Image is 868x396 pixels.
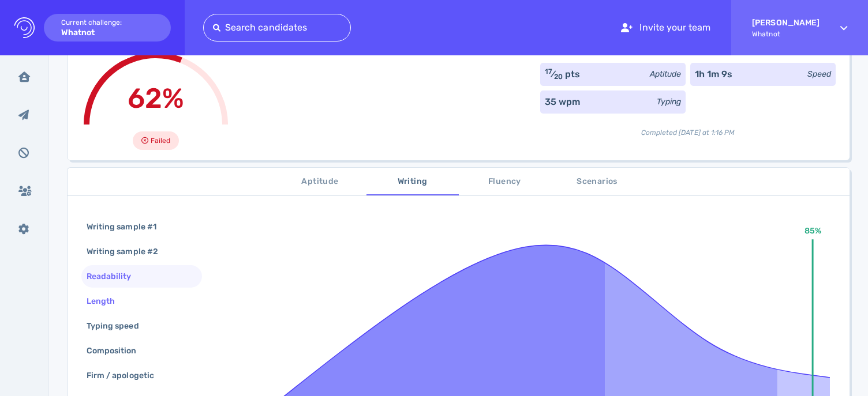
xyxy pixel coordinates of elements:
[84,218,170,235] div: Writing sample #1
[554,73,563,81] sub: 20
[807,68,831,80] div: Speed
[128,82,184,115] span: 62%
[545,67,552,76] sup: 17
[752,30,820,38] span: Whatnot
[650,68,681,80] div: Aptitude
[84,293,129,310] div: Length
[84,342,151,359] div: Composition
[804,226,821,236] text: 85%
[545,67,581,81] div: ⁄ pts
[695,67,732,81] div: 1h 1m 9s
[466,175,544,189] span: Fluency
[373,175,452,189] span: Writing
[545,95,580,109] div: 35 wpm
[558,175,637,189] span: Scenarios
[84,318,153,334] div: Typing speed
[84,367,168,384] div: Firm / apologetic
[752,18,820,28] strong: [PERSON_NAME]
[281,175,360,189] span: Aptitude
[540,118,836,138] div: Completed [DATE] at 1:16 PM
[84,243,172,260] div: Writing sample #2
[84,268,145,285] div: Readability
[151,134,170,148] span: Failed
[657,96,681,108] div: Typing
